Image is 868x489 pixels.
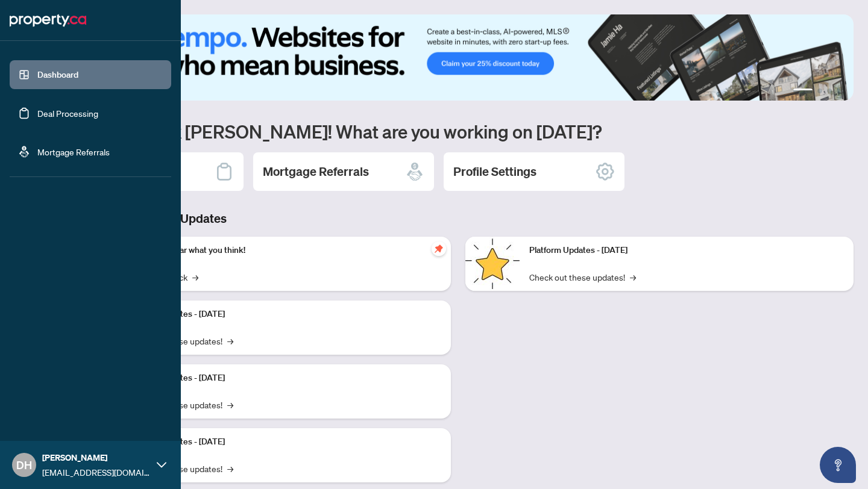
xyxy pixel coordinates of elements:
button: 1 [793,89,813,93]
button: 3 [827,89,832,93]
button: 2 [817,89,822,93]
p: Platform Updates - [DATE] [127,372,441,385]
span: → [227,398,233,411]
span: → [227,462,233,475]
p: Platform Updates - [DATE] [127,308,441,321]
h3: Brokerage & Industry Updates [63,210,854,227]
span: pushpin [432,241,446,256]
span: → [227,334,233,347]
a: Check out these updates!→ [529,270,636,284]
span: [EMAIL_ADDRESS][DOMAIN_NAME] [42,466,151,479]
a: Dashboard [37,69,78,80]
span: → [630,270,636,284]
button: 4 [837,89,841,93]
p: We want to hear what you think! [127,244,441,257]
a: Deal Processing [37,108,98,119]
p: Platform Updates - [DATE] [529,244,844,257]
p: Platform Updates - [DATE] [127,435,441,449]
h1: Welcome back [PERSON_NAME]! What are you working on [DATE]? [63,120,854,143]
img: Platform Updates - June 23, 2025 [465,237,520,291]
h2: Mortgage Referrals [263,163,369,180]
img: Slide 0 [63,14,854,101]
a: Mortgage Referrals [37,146,110,157]
button: Open asap [820,447,856,483]
span: → [192,270,198,284]
span: [PERSON_NAME] [42,451,151,464]
img: logo [10,11,86,30]
h2: Profile Settings [453,163,536,180]
span: DH [16,456,32,473]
